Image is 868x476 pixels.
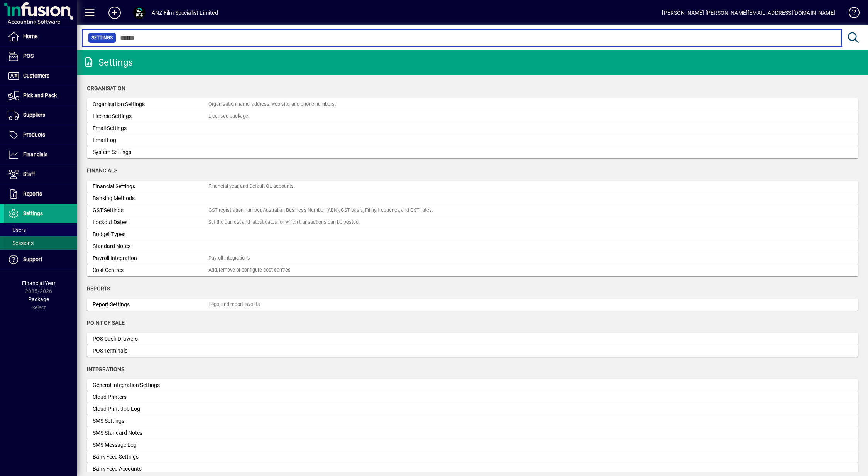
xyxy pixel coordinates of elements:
div: Financial Settings [93,182,208,191]
div: Email Settings [93,124,208,132]
div: Cost Centres [93,266,208,274]
div: Payroll Integration [93,254,208,262]
div: Settings [83,56,133,69]
div: General Integration Settings [93,381,208,389]
span: Users [8,227,26,233]
div: [PERSON_NAME] [PERSON_NAME][EMAIL_ADDRESS][DOMAIN_NAME] [662,7,835,19]
div: GST registration number, Australian Business Number (ABN), GST basis, Filing frequency, and GST r... [208,207,433,214]
button: Profile [127,6,152,20]
a: Email Settings [87,122,858,134]
div: Add, remove or configure cost centres [208,267,291,274]
div: Cloud Printers [93,393,208,401]
a: License SettingsLicensee package. [87,110,858,122]
a: Knowledge Base [843,2,858,27]
a: SMS Settings [87,415,858,427]
span: Products [23,132,45,138]
div: SMS Standard Notes [93,429,208,437]
a: SMS Message Log [87,439,858,451]
div: Report Settings [93,300,208,309]
a: Financials [4,145,77,164]
span: Financials [23,151,47,157]
span: Integrations [87,366,124,372]
a: Organisation SettingsOrganisation name, address, web site, and phone numbers. [87,98,858,110]
span: Financials [87,167,117,174]
span: Package [28,296,49,302]
span: Reports [87,285,110,292]
span: Sessions [8,240,34,246]
a: Bank Feed Accounts [87,463,858,475]
div: Set the earliest and latest dates for which transactions can be posted. [208,219,360,226]
a: Bank Feed Settings [87,451,858,463]
span: POS [23,53,34,59]
span: Reports [23,191,42,197]
div: Lockout Dates [93,218,208,226]
a: Cloud Print Job Log [87,403,858,415]
a: POS Cash Drawers [87,333,858,345]
a: Customers [4,66,77,86]
a: Financial SettingsFinancial year, and Default GL accounts. [87,181,858,192]
span: Suppliers [23,112,45,118]
a: SMS Standard Notes [87,427,858,439]
a: General Integration Settings [87,379,858,391]
a: Reports [4,184,77,204]
a: Staff [4,165,77,184]
span: Pick and Pack [23,92,57,98]
div: Licensee package. [208,113,249,120]
a: Payroll IntegrationPayroll Integrations [87,252,858,264]
span: Home [23,33,37,39]
a: Standard Notes [87,240,858,252]
div: Bank Feed Settings [93,453,208,461]
a: Report SettingsLogo, and report layouts. [87,299,858,311]
span: Financial Year [22,280,56,286]
a: GST SettingsGST registration number, Australian Business Number (ABN), GST basis, Filing frequenc... [87,204,858,216]
div: ANZ Film Specialist Limited [152,7,218,19]
a: Pick and Pack [4,86,77,105]
a: Products [4,125,77,145]
div: SMS Message Log [93,441,208,449]
span: Settings [23,210,43,216]
a: Cost CentresAdd, remove or configure cost centres [87,264,858,276]
div: Standard Notes [93,242,208,250]
div: Organisation Settings [93,100,208,108]
a: Email Log [87,134,858,146]
div: Logo, and report layouts. [208,301,261,308]
div: Email Log [93,136,208,144]
a: POS [4,47,77,66]
span: Settings [91,34,113,42]
div: Cloud Print Job Log [93,405,208,413]
div: System Settings [93,148,208,156]
a: POS Terminals [87,345,858,357]
a: Cloud Printers [87,391,858,403]
a: Users [4,223,77,236]
div: Financial year, and Default GL accounts. [208,183,295,190]
span: Staff [23,171,35,177]
a: System Settings [87,146,858,158]
a: Sessions [4,236,77,250]
div: Payroll Integrations [208,255,250,262]
span: Organisation [87,85,125,91]
div: Banking Methods [93,194,208,203]
div: Organisation name, address, web site, and phone numbers. [208,101,336,108]
span: Point of Sale [87,320,125,326]
div: SMS Settings [93,417,208,425]
a: Lockout DatesSet the earliest and latest dates for which transactions can be posted. [87,216,858,228]
div: Budget Types [93,230,208,238]
a: Support [4,250,77,269]
span: Support [23,256,42,262]
a: Home [4,27,77,46]
a: Banking Methods [87,192,858,204]
div: POS Terminals [93,347,208,355]
div: License Settings [93,112,208,120]
div: POS Cash Drawers [93,335,208,343]
span: Customers [23,73,49,79]
a: Budget Types [87,228,858,240]
a: Suppliers [4,106,77,125]
div: Bank Feed Accounts [93,465,208,473]
div: GST Settings [93,206,208,214]
button: Add [102,6,127,20]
